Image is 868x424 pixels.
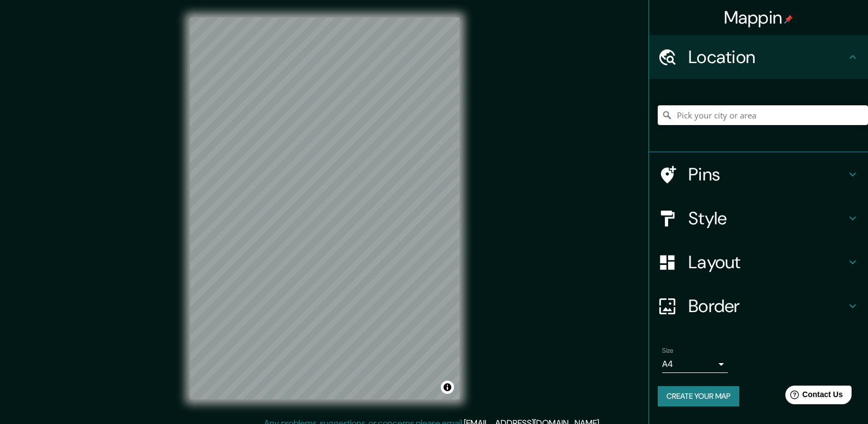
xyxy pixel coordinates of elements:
[688,251,846,273] h4: Layout
[190,18,459,399] canvas: Map
[649,196,868,240] div: Style
[688,295,846,317] h4: Border
[688,46,846,68] h4: Location
[688,163,846,185] h4: Pins
[724,7,794,29] h4: Mappin
[688,207,846,229] h4: Style
[649,35,868,79] div: Location
[649,152,868,196] div: Pins
[771,381,856,412] iframe: Help widget launcher
[784,15,793,24] img: pin-icon.png
[649,284,868,328] div: Border
[658,105,868,125] input: Pick your city or area
[649,240,868,284] div: Layout
[662,346,674,355] label: Size
[441,381,454,394] button: Toggle attribution
[658,386,739,406] button: Create your map
[662,355,728,373] div: A4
